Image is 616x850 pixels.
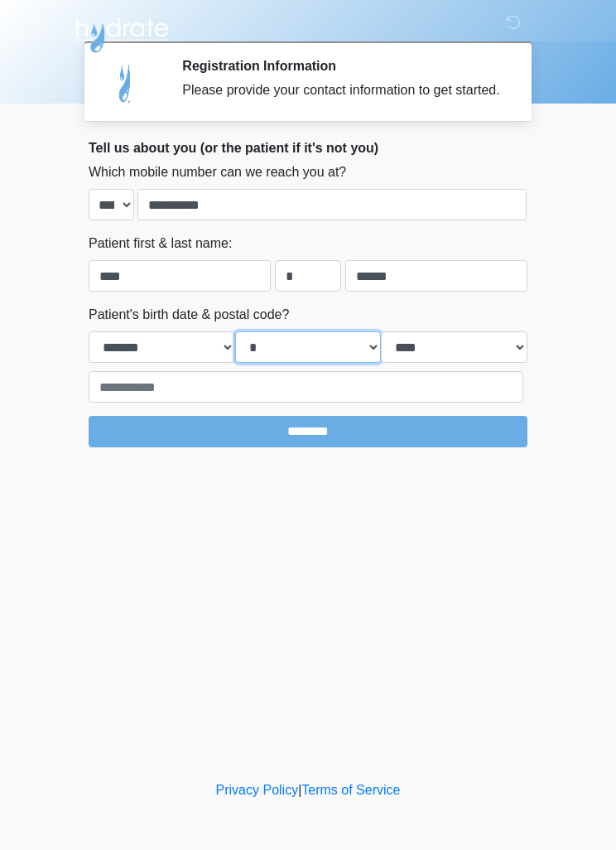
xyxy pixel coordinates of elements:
[301,783,400,797] a: Terms of Service
[89,234,232,254] label: Patient first & last name:
[298,783,301,797] a: |
[101,58,151,108] img: Agent Avatar
[182,80,503,100] div: Please provide your contact information to get started.
[72,12,171,54] img: Hydrate IV Bar - Scottsdale Logo
[89,162,346,182] label: Which mobile number can we reach you at?
[216,783,299,797] a: Privacy Policy
[89,140,527,156] h2: Tell us about you (or the patient if it's not you)
[89,305,289,325] label: Patient's birth date & postal code?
